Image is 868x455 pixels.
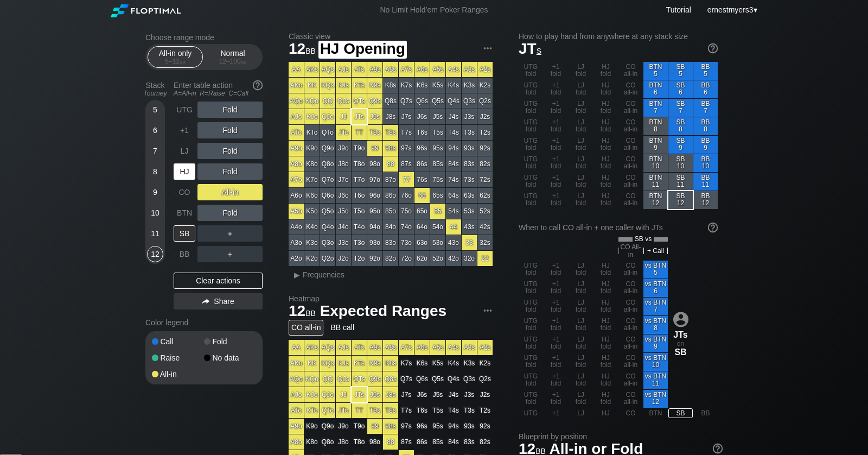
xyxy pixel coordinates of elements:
div: Call [152,338,204,345]
div: ＋ [197,225,263,242]
div: CO [174,184,195,200]
div: J6s [414,109,430,124]
div: LJ fold [569,99,593,117]
div: K4s [446,78,461,93]
div: J3o [336,235,351,250]
div: K2o [304,251,320,266]
div: SB 5 [668,62,693,80]
div: 85o [383,204,398,219]
div: QJo [320,109,335,124]
div: ATs [352,62,367,77]
div: K6s [414,78,430,93]
div: Fold [197,163,263,180]
img: help.32db89a4.svg [252,79,264,91]
div: SB 9 [668,136,693,154]
div: A7s [399,62,414,77]
div: TT [352,125,367,140]
div: 54s [446,204,461,219]
div: T5s [430,125,445,140]
div: 43o [446,235,461,250]
div: J2o [336,251,351,266]
div: 86s [414,156,430,172]
div: LJ fold [569,117,593,135]
div: SB [174,225,195,242]
div: A4o [289,219,304,235]
div: 66 [414,188,430,203]
div: 53o [430,235,445,250]
div: LJ fold [569,136,593,154]
div: 54o [430,219,445,235]
div: CO all-in [618,117,643,135]
div: A8s [383,62,398,77]
div: 98s [383,141,398,156]
div: BB 7 [693,99,718,117]
div: K3s [462,78,477,93]
div: K7s [399,78,414,93]
div: +1 fold [544,62,568,80]
div: KQs [320,78,335,93]
div: Q4o [320,219,335,235]
a: Tutorial [666,5,691,14]
div: +1 fold [544,80,568,98]
div: Fold [197,122,263,138]
div: BTN 6 [643,80,668,98]
div: J3s [462,109,477,124]
div: CO all-in [618,191,643,209]
div: UTG [174,102,195,118]
img: help.32db89a4.svg [707,222,719,233]
div: CO all-in [618,173,643,191]
div: T9o [352,141,367,156]
div: BB 10 [693,154,718,172]
div: 85s [430,156,445,172]
div: LJ fold [569,191,593,209]
div: JTs [352,109,367,124]
div: QQ [320,93,335,109]
div: HJ fold [593,99,618,117]
div: 42o [446,251,461,266]
div: UTG fold [519,136,543,154]
div: 97o [367,172,382,187]
div: Q9s [367,93,382,109]
div: K3o [304,235,320,250]
div: J2s [477,109,493,124]
div: LJ [174,143,195,159]
div: A7o [289,172,304,187]
div: T8o [352,156,367,172]
span: + Call [647,247,664,255]
div: CO all-in [618,154,643,172]
div: A5o [289,204,304,219]
div: 52o [430,251,445,266]
div: 92o [367,251,382,266]
div: 82s [477,156,493,172]
div: K5o [304,204,320,219]
span: 12 [287,41,317,59]
div: BB 11 [693,173,718,191]
div: UTG fold [519,80,543,98]
span: HJ Opening [318,41,407,59]
div: Raise [152,354,204,362]
div: UTG fold [519,99,543,117]
div: 64s [446,188,461,203]
div: J4s [446,109,461,124]
div: LJ fold [569,173,593,191]
div: HJ fold [593,117,618,135]
div: 72s [477,172,493,187]
div: 99 [367,141,382,156]
div: KK [304,78,320,93]
div: +1 fold [544,154,568,172]
div: 95o [367,204,382,219]
div: JJ [336,109,351,124]
div: 62o [414,251,430,266]
div: Normal [208,47,258,67]
h2: Classic view [289,32,493,41]
div: T9s [367,125,382,140]
div: BB 9 [693,136,718,154]
div: KQo [304,93,320,109]
img: icon-avatar.b40e07d9.svg [673,312,688,327]
div: T7s [399,125,414,140]
div: QTo [320,125,335,140]
div: 84o [383,219,398,235]
div: AQo [289,93,304,109]
div: +1 fold [544,261,568,279]
div: T3o [352,235,367,250]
